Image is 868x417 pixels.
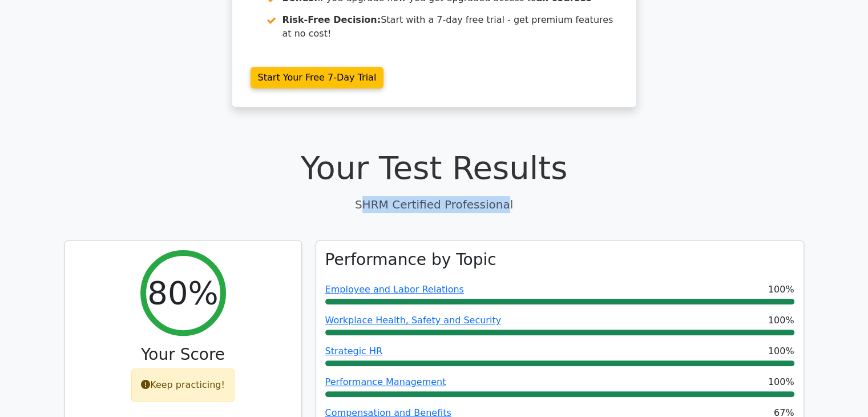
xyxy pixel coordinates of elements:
span: 100% [768,375,794,389]
a: Workplace Health, Safety and Security [325,315,502,326]
h3: Performance by Topic [325,250,496,270]
h3: Your Score [74,345,292,364]
a: Strategic HR [325,346,383,356]
a: Performance Management [325,376,446,387]
a: Employee and Labor Relations [325,284,464,295]
a: Start Your Free 7-Day Trial [251,67,384,89]
span: 100% [768,344,794,358]
h2: 80% [147,274,218,312]
p: SHRM Certified Professional [64,196,804,213]
span: 100% [768,283,794,296]
h1: Your Test Results [64,149,804,187]
div: Keep practicing! [131,368,235,402]
span: 100% [768,314,794,327]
